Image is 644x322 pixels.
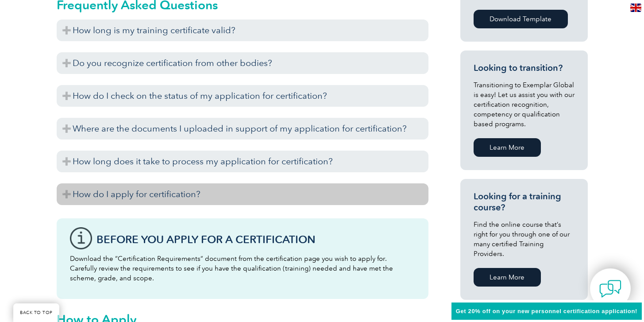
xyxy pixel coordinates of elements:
h3: Do you recognize certification from other bodies? [57,52,428,74]
h3: Before You Apply For a Certification [96,234,415,245]
h3: How do I apply for certification? [57,183,428,205]
a: Learn More [474,268,541,287]
a: Learn More [474,138,541,157]
h3: Looking for a training course? [474,191,575,213]
a: Download Template [474,10,568,28]
p: Find the online course that’s right for you through one of our many certified Training Providers. [474,220,575,259]
h3: How long is my training certificate valid? [57,19,428,41]
p: Download the “Certification Requirements” document from the certification page you wish to apply ... [70,254,415,283]
span: Get 20% off on your new personnel certification application! [456,308,637,314]
h3: Looking to transition? [474,62,575,74]
h3: Where are the documents I uploaded in support of my application for certification? [57,118,428,140]
img: en [630,4,641,12]
a: BACK TO TOP [13,303,59,322]
img: contact-chat.png [599,278,621,300]
p: Transitioning to Exemplar Global is easy! Let us assist you with our certification recognition, c... [474,80,575,129]
h3: How long does it take to process my application for certification? [57,151,428,172]
h3: How do I check on the status of my application for certification? [57,85,428,107]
